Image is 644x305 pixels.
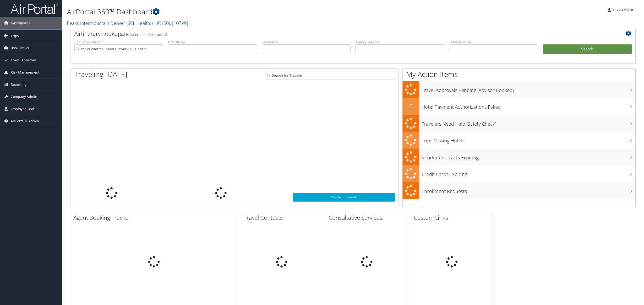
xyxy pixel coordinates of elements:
[403,149,635,166] a: Vendor Contracts Expiring
[74,30,585,38] h2: Airtinerary Lookup
[611,7,634,12] span: Terzza Aston
[403,182,635,199] a: Enrollment Requests
[293,193,395,202] a: View SecurityLogic®
[244,214,322,222] h2: Travel Contacts
[422,135,635,144] h3: Trips Missing Hotels
[266,71,395,80] input: Search for Traveler
[67,7,448,17] h1: AirPortal 360™ Dashboard
[11,79,27,91] span: Reporting
[11,3,58,14] img: airportal-logo.png
[355,40,444,44] label: Agency Locator:
[74,40,163,44] label: Company - Division:
[422,85,635,94] h3: Travel Approvals Pending (Advisor Booked)
[422,186,635,195] h3: Enrollment Requests
[329,214,407,222] h2: Consultative Services
[422,101,635,110] h3: Hotel Payment Authorizations Failed
[11,103,36,115] span: Employee Tools
[403,102,419,110] h2: 0
[403,69,635,79] h1: My Action Items
[403,165,635,182] a: Credit Cards Expiring
[403,132,635,149] a: Trips Missing Hotels
[422,169,635,178] h3: Credit Cards Expiring
[403,98,635,115] a: 0Hotel Payment Authorizations Failed
[11,54,36,66] span: Travel Approval
[449,40,538,44] label: Ticket Number:
[422,152,635,161] h3: Vendor Contracts Expiring
[11,66,39,78] span: Risk Management
[543,44,632,54] button: Search
[11,42,29,54] span: Book Travel
[11,115,39,127] span: AirPortal® Admin
[170,20,188,26] span: , [ 10799 ]
[121,32,167,37] span: (at least one field required)
[422,118,635,127] h3: Travelers Need Help (Safety Check)
[608,2,639,17] a: Terzza Aston
[403,81,635,98] a: Travel Approvals Pending (Advisor Booked)
[74,69,127,79] h1: Traveling [DATE]
[67,20,188,26] a: Peaks Intermountain Denver (SCL Health)
[11,30,19,42] span: Trips
[11,17,30,29] span: Dashboards
[414,214,492,222] h2: Custom Links
[168,40,257,44] label: First Name:
[262,40,351,44] label: Last Name:
[403,115,635,132] a: Travelers Need Help (Safety Check)
[11,91,37,103] span: Company Admin
[152,20,170,26] span: ( IHC150 )
[73,214,237,222] h2: Agent Booking Tracker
